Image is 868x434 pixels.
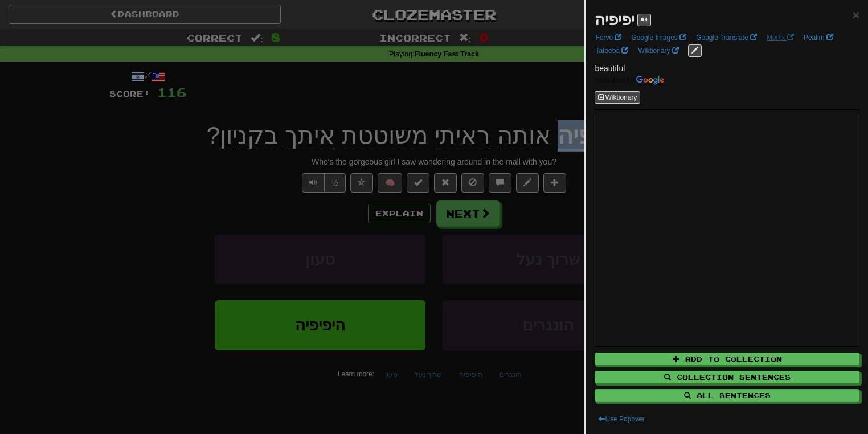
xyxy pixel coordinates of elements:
a: Wiktionary [634,44,682,57]
button: Collection Sentences [595,371,859,383]
button: edit links [688,44,702,57]
button: Use Popover [595,413,648,425]
strong: יפיפיה [595,11,634,28]
a: Google Images [628,31,690,44]
a: Pealim [800,31,837,44]
span: beautiful [595,64,625,73]
span: × [853,8,859,21]
button: Add to Collection [595,353,859,365]
a: Google Translate [693,31,760,44]
button: Wiktionary [595,91,640,104]
a: Morfix [763,31,797,44]
button: All Sentences [595,389,859,402]
button: Close [853,9,859,21]
img: Color short [595,76,664,85]
a: Tatoeba [592,44,632,57]
a: Forvo [592,31,625,44]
